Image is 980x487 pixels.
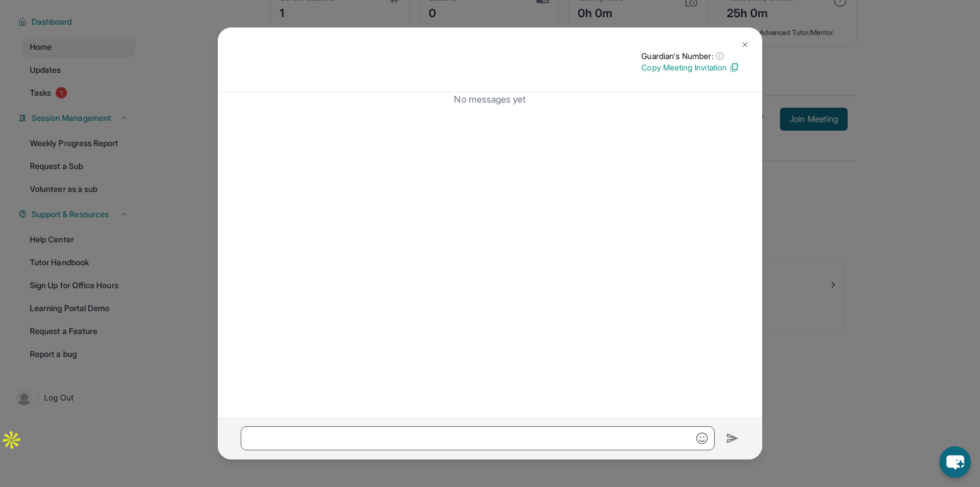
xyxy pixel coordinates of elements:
p: Guardian's Number: [641,50,739,62]
img: Close Icon [740,40,750,49]
p: No messages yet [241,92,739,106]
button: chat-button [939,446,971,478]
img: Copy Icon [729,62,739,73]
p: Copy Meeting Invitation [641,62,739,73]
span: ⓘ [716,50,724,62]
